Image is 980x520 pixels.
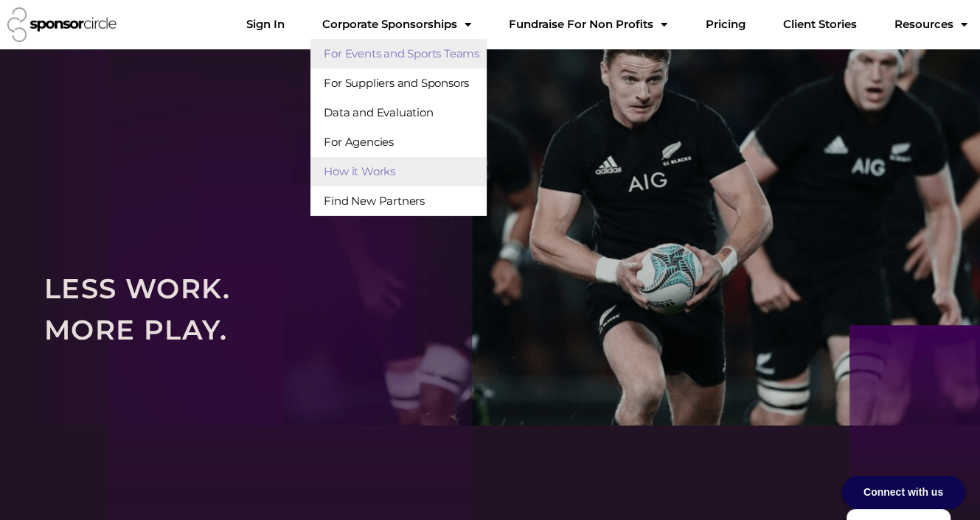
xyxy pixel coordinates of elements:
a: Data and Evaluation [310,98,487,127]
img: Sponsor Circle logo [7,7,117,42]
a: Find New Partners [310,186,487,216]
a: Corporate SponsorshipsMenu Toggle [310,10,483,39]
nav: Menu [234,10,979,39]
ul: Corporate SponsorshipsMenu Toggle [310,39,487,216]
a: How it Works [310,157,487,186]
a: Pricing [693,10,757,39]
a: For Suppliers and Sponsors [310,68,487,98]
a: For Events and Sports Teams [310,39,487,68]
a: For Agencies [310,127,487,157]
h2: LESS WORK. MORE PLAY. [44,268,936,350]
a: Sign In [234,10,296,39]
a: Client Stories [771,10,868,39]
div: Connect with us [841,476,965,509]
a: Fundraise For Non ProfitsMenu Toggle [497,10,679,39]
a: Resources [882,10,979,39]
